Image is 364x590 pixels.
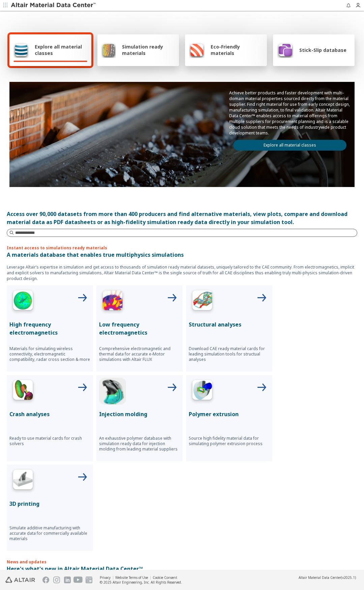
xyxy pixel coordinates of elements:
[7,465,93,551] button: 3D Printing Icon3D printingSimulate additive manufacturing with accurate data for commercially av...
[153,575,177,580] a: Cookie Consent
[186,285,272,372] button: Structural Analyses IconStructural analysesDownload CAE ready material cards for leading simulati...
[233,140,346,151] a: Explore all material classes
[229,90,351,136] p: Achieve better products and faster development with multi-domain material properties sourced dire...
[189,346,270,362] p: Download CAE ready material cards for leading simulation tools for structual analyses
[100,580,182,585] div: © 2025 Altair Engineering, Inc. All Rights Reserved.
[7,375,93,461] button: Crash Analyses IconCrash analysesReady to use material cards for crash solvers
[35,43,87,56] span: Explore all material classes
[9,378,36,405] img: Crash Analyses Icon
[9,467,36,494] img: 3D Printing Icon
[7,245,357,251] p: Instant access to simulations ready materials
[189,42,205,58] img: Eco-Friendly materials
[299,575,356,580] div: (v2025.1)
[96,375,183,461] button: Injection Molding IconInjection moldingAn exhaustive polymer database with simulation ready data ...
[189,436,270,446] p: Source high fidelity material data for simulating polymer extrusion process
[96,285,183,372] button: Low Frequency IconLow frequency electromagneticsComprehensive electromagnetic and thermal data fo...
[13,42,29,58] img: Explore all material classes
[7,285,93,372] button: High Frequency IconHigh frequency electromagneticsMaterials for simulating wireless connectivity,...
[189,410,270,418] p: Polymer extrusion
[99,346,180,362] p: Comprehensive electromagnetic and thermal data for accurate e-Motor simulations with Altair FLUX
[99,378,126,405] img: Injection Molding Icon
[99,288,126,315] img: Low Frequency Icon
[189,320,270,329] p: Structural analyses
[189,288,216,315] img: Structural Analyses Icon
[9,288,36,315] img: High Frequency Icon
[186,375,272,461] button: Polymer Extrusion IconPolymer extrusionSource high fidelity material data for simulating polymer ...
[101,42,116,58] img: Simulation ready materials
[299,47,346,53] span: Stick-Slip database
[9,525,90,541] p: Simulate additive manufacturing with accurate data for commercially available materials
[277,42,293,58] img: Stick-Slip database
[299,575,341,580] span: Altair Material Data Center
[9,410,90,418] p: Crash analyses
[7,251,357,259] p: A materials database that enables true multiphysics simulations
[115,575,148,580] a: Website Terms of Use
[7,559,357,565] p: News and updates
[9,436,90,446] p: Ready to use material cards for crash solvers
[122,43,175,56] span: Simulation ready materials
[9,320,90,337] p: High frequency electromagnetics
[99,320,180,337] p: Low frequency electromagnetics
[7,565,357,573] p: Here's what's new in Altair Material Data Center™
[11,2,97,9] img: Altair Material Data Center
[189,378,216,405] img: Polymer Extrusion Icon
[99,436,180,452] p: An exhaustive polymer database with simulation ready data for injection molding from leading mate...
[100,575,111,580] a: Privacy
[99,410,180,418] p: Injection molding
[5,577,35,583] img: Altair Engineering
[7,210,357,226] div: Access over 90,000 datasets from more than 400 producers and find alternative materials, view plo...
[9,346,90,362] p: Materials for simulating wireless connectivity, electromagnetic compatibility, radar cross sectio...
[9,500,90,508] p: 3D printing
[211,43,263,56] span: Eco-Friendly materials
[7,264,357,281] p: Leverage Altair’s expertise in simulation and get access to thousands of simulation ready materia...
